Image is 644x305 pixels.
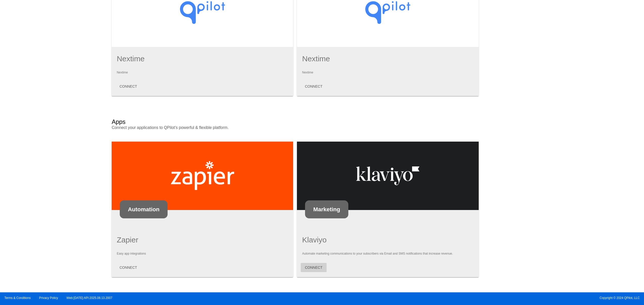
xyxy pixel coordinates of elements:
[112,125,383,130] p: Connect your applications to QPilot's powerful & flexible platform.
[39,296,58,300] a: Privacy Policy
[302,252,473,255] p: Automate marketing communications to your subscribers via Email and SMS notifications that increa...
[115,263,141,272] button: CONNECT
[305,84,322,88] span: CONNECT
[326,296,640,300] span: Copyright © 2024 QPilot, LLC
[4,296,31,300] a: Terms & Conditions
[301,82,326,91] button: CONNECT
[117,252,288,255] p: Easy app integrations
[67,296,112,300] a: Web:[DATE] API:2025.08.13.2007
[128,206,159,213] p: Automation
[112,118,126,125] h2: Apps
[313,206,340,213] p: Marketing
[301,263,326,272] button: CONNECT
[117,71,288,74] p: Nextime
[117,236,288,244] h1: Zapier
[115,82,141,91] button: CONNECT
[119,84,137,88] span: CONNECT
[119,265,137,270] span: CONNECT
[302,236,473,244] h1: Klaviyo
[117,54,288,63] h1: Nextime
[302,54,473,63] h1: Nextime
[305,265,322,270] span: CONNECT
[302,71,473,74] p: Nextime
